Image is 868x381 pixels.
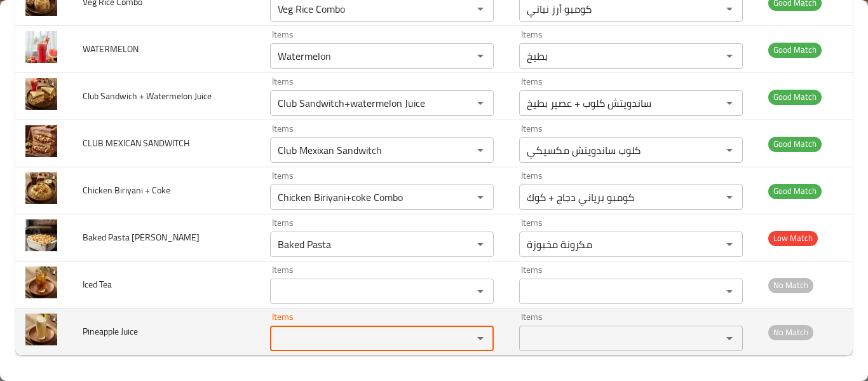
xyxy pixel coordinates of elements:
[25,267,57,298] img: Iced Tea
[83,182,170,198] span: Chicken Biriyani + Coke
[83,323,138,340] span: Pineapple Juice
[768,43,822,57] span: Good Match
[721,235,738,253] button: Open
[25,78,57,110] img: Club Sandwich + Watermelon Juice
[83,276,112,293] span: Iced Tea
[721,329,738,347] button: Open
[471,235,489,253] button: Open
[471,47,489,65] button: Open
[721,47,738,65] button: Open
[768,137,822,151] span: Good Match
[471,141,489,159] button: Open
[768,278,813,293] span: No Match
[721,188,738,206] button: Open
[25,125,57,157] img: CLUB MEXICAN SANDWITCH
[768,90,822,104] span: Good Match
[25,219,57,251] img: Baked Pasta Alfredo
[25,314,57,345] img: Pineapple Juice
[768,231,818,246] span: Low Match
[471,94,489,112] button: Open
[721,141,738,159] button: Open
[83,135,189,151] span: CLUB MEXICAN SANDWITCH
[471,329,489,347] button: Open
[471,282,489,300] button: Open
[471,188,489,206] button: Open
[83,88,212,104] span: Club Sandwich + Watermelon Juice
[25,172,57,204] img: Chicken Biriyani + Coke
[721,282,738,300] button: Open
[768,184,822,198] span: Good Match
[768,325,813,340] span: No Match
[83,41,139,57] span: WATERMELON
[83,229,200,246] span: Baked Pasta [PERSON_NAME]
[25,31,57,63] img: WATERMELON
[721,94,738,112] button: Open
